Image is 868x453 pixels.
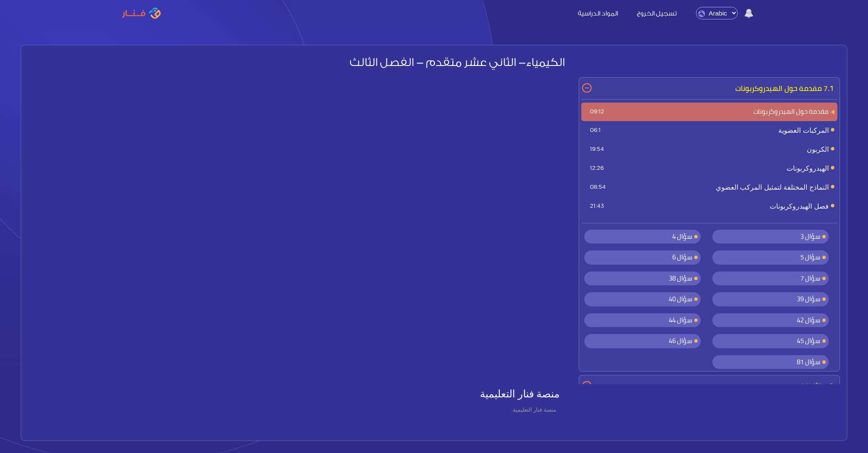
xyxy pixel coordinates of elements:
small: 08:54 [581,183,606,191]
span: سؤال 7 [800,272,820,284]
img: bell_icon_inactive.png [745,9,753,19]
span: سؤال 4 [672,230,692,243]
img: language.png [698,10,705,17]
span: الكربون [581,140,837,159]
span: سؤال 42 [797,314,820,326]
h2: الكيمياء- الثاني عشر متقدم - الفصل الثالث [28,56,564,70]
span: سؤال 39 [797,293,820,305]
span: سؤال 6 [672,251,692,263]
span: المركبات العضوية [581,121,837,140]
small: 19:54 [581,145,604,153]
span: سؤال 46 [669,334,692,347]
span: سؤال 5 [800,251,820,263]
p: 7.1 مقدمة حول الهيدروكربونات [581,80,837,98]
a: المواد الدراسية [569,8,627,17]
a: تسجيل الخروج [628,8,685,17]
span: سؤال 44 [669,314,692,326]
span: سؤال 3 [800,230,820,243]
h4: منصة فنار التعليمية [34,388,560,400]
span: مقدمة حول الهيدروكربونات [581,107,837,117]
small: 09:12 [581,107,604,116]
p: منصة فنار التعليمية [34,402,560,418]
small: 12:26 [581,164,604,172]
span: النماذج المختلفة لتمثيل المركب العضوي [581,178,837,197]
span: سؤال 81 [797,356,820,368]
span: سؤال 45 [797,334,820,347]
small: 06:1 [581,126,601,134]
span: سؤال 38 [669,272,692,284]
span: فصل الهيدروكربونات [581,197,837,216]
span: سؤال 40 [669,293,692,305]
small: 21:43 [581,202,604,210]
span: الهيدروكربونات [581,159,837,178]
p: 7.2 الألكانات [581,378,837,396]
